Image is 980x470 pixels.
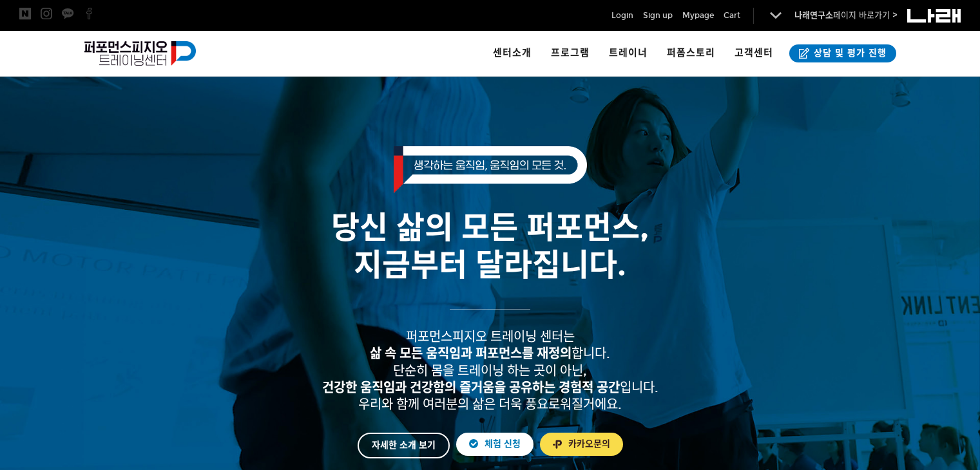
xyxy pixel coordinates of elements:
a: 센터소개 [483,31,541,76]
img: 생각하는 움직임, 움직임의 모든 것. [394,146,587,193]
a: 나래연구소페이지 바로가기 > [794,10,898,21]
span: 퍼폼스토리 [667,47,715,59]
a: 퍼폼스토리 [657,31,725,76]
span: 입니다. [322,380,658,395]
span: 센터소개 [493,47,532,59]
a: 고객센터 [725,31,783,76]
a: 카카오문의 [540,433,623,456]
a: 트레이너 [599,31,657,76]
span: 우리와 함께 여러분의 삶은 더욱 풍요로워질거에요. [358,397,622,412]
span: 합니다. [370,346,610,361]
span: 고객센터 [735,47,773,59]
a: Sign up [643,9,673,22]
span: 퍼포먼스피지오 트레이닝 센터는 [406,329,575,344]
span: 당신 삶의 모든 퍼포먼스, 지금부터 달라집니다. [331,209,649,284]
strong: 건강한 움직임과 건강함의 즐거움을 공유하는 경험적 공간 [322,380,620,395]
span: 프로그램 [551,47,590,59]
a: 체험 신청 [456,433,533,456]
a: Cart [724,9,740,22]
strong: 나래연구소 [794,10,833,21]
a: Mypage [682,9,714,22]
span: 상담 및 평가 진행 [810,47,887,60]
a: 프로그램 [541,31,599,76]
a: 상담 및 평가 진행 [789,44,896,62]
span: 트레이너 [609,47,648,59]
span: 단순히 몸을 트레이닝 하는 곳이 아닌, [393,363,587,379]
strong: 삶 속 모든 움직임과 퍼포먼스를 재정의 [370,346,572,361]
a: Login [611,9,633,22]
a: 자세한 소개 보기 [358,433,450,458]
